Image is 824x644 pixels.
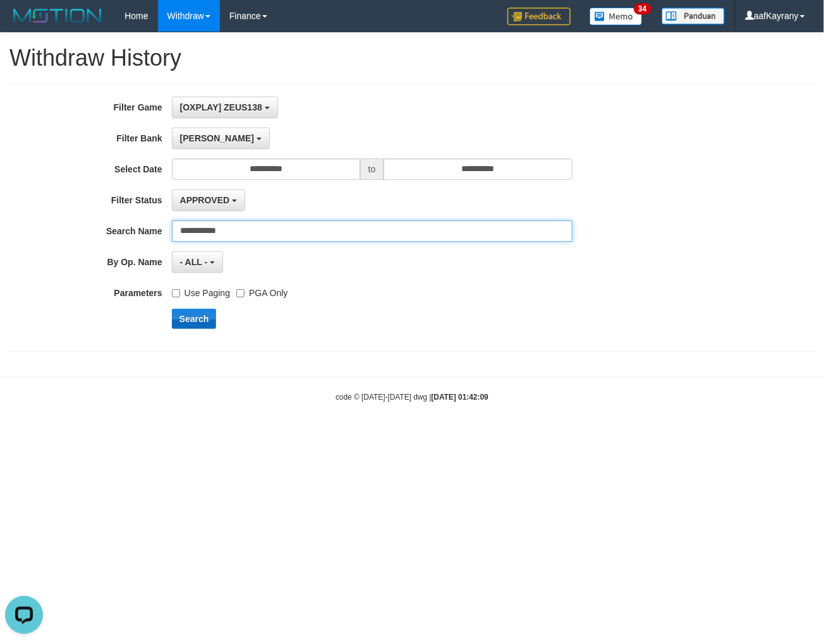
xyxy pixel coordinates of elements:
input: PGA Only [236,289,245,297]
button: - ALL - [172,251,223,273]
img: MOTION_logo.png [9,6,106,25]
span: 34 [634,3,651,15]
span: - ALL - [180,257,208,267]
button: Open LiveChat chat widget [5,5,43,43]
small: code © [DATE]-[DATE] dwg | [336,393,488,402]
label: PGA Only [236,282,288,299]
span: [PERSON_NAME] [180,133,254,143]
button: [PERSON_NAME] [172,128,270,149]
img: panduan.png [662,8,725,25]
img: Feedback.jpg [507,8,571,25]
input: Use Paging [172,289,180,297]
button: Search [172,309,217,329]
button: [OXPLAY] ZEUS138 [172,97,278,118]
span: to [360,158,384,180]
button: APPROVED [172,189,245,211]
label: Use Paging [172,282,230,299]
span: [OXPLAY] ZEUS138 [180,102,262,112]
h1: Withdraw History [9,45,815,71]
img: Button%20Memo.svg [590,8,643,25]
strong: [DATE] 01:42:09 [432,393,488,402]
span: APPROVED [180,195,230,205]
